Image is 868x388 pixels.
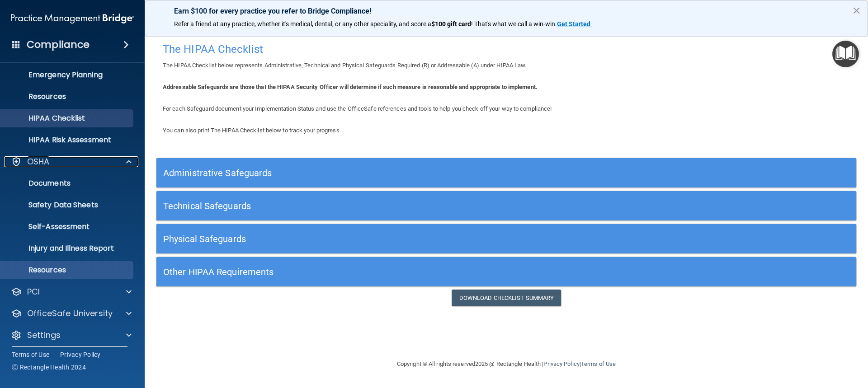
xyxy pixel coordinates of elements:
a: Get Started [557,20,592,28]
p: Earn $100 for every practice you refer to Bridge Compliance! [174,7,839,15]
h5: Technical Safeguards [163,201,675,211]
strong: Get Started [557,20,590,28]
p: Injury and Illness Report [6,244,129,253]
a: Download Checklist Summary [452,290,561,306]
a: Privacy Policy [60,350,101,359]
p: OfficeSafe University [27,308,113,319]
p: HIPAA Checklist [6,114,129,123]
h5: Other HIPAA Requirements [163,267,675,277]
p: Emergency Planning [6,70,129,79]
span: ! That's what we call a win-win. [471,20,557,28]
span: Refer a friend at any practice, whether it's medical, dental, or any other speciality, and score a [174,20,431,28]
p: HIPAA Risk Assessment [6,136,129,145]
p: PCI [27,286,40,297]
p: Documents [6,179,129,188]
img: PMB logo [11,9,134,28]
h4: The HIPAA Checklist [163,43,850,55]
h5: Administrative Safeguards [163,168,675,178]
p: Resources [6,266,129,275]
span: You can also print The HIPAA Checklist below to track your progress. [163,127,341,134]
a: Settings [11,330,132,341]
p: Self-Assessment [6,222,129,231]
a: OSHA [11,156,132,167]
a: Terms of Use [581,360,616,367]
h4: Compliance [27,38,90,51]
span: For each Safeguard document your Implementation Status and use the OfficeSafe references and tool... [163,105,552,112]
button: Open Resource Center [832,41,859,67]
span: The HIPAA Checklist below represents Administrative, Technical and Physical Safeguards Required (... [163,62,527,69]
p: Resources [6,92,129,101]
h5: Physical Safeguards [163,234,675,244]
span: Ⓒ Rectangle Health 2024 [12,363,86,372]
p: Safety Data Sheets [6,201,129,210]
a: Privacy Policy [543,360,579,367]
a: OfficeSafe University [11,308,132,319]
p: Settings [27,330,61,341]
button: Close [852,3,861,18]
b: Addressable Safeguards are those that the HIPAA Security Officer will determine if such measure i... [163,84,538,90]
div: Copyright © All rights reserved 2025 @ Rectangle Health | | [341,350,671,379]
a: Terms of Use [12,350,49,359]
p: OSHA [27,156,50,167]
strong: $100 gift card [431,20,471,28]
a: PCI [11,286,132,297]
